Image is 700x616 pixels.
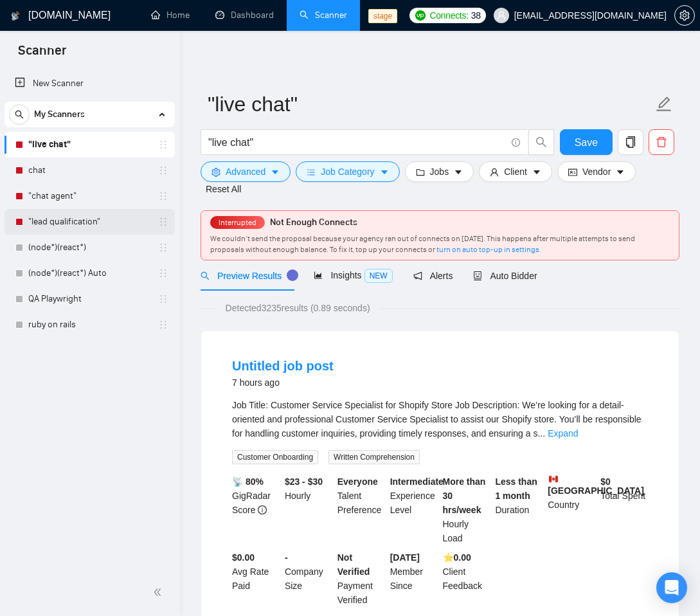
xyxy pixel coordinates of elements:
span: ellipsis [373,10,382,19]
div: Avg Rate Paid [229,550,282,607]
a: chat [28,158,150,183]
button: copy [618,129,643,155]
b: [DATE] [390,552,420,563]
span: holder [158,294,168,304]
span: caret-down [532,167,541,177]
span: double-left [153,586,166,599]
span: Insights [314,270,392,280]
b: Less than 1 month [495,476,537,501]
span: holder [158,242,168,253]
span: Interrupted [215,218,260,227]
span: We couldn’t send the proposal because your agency ran out of connects on [DATE] . This happens af... [210,234,635,254]
b: ⭐️ 0.00 [443,552,471,563]
input: Scanner name... [208,88,653,120]
div: 7 hours ago [232,375,334,390]
span: Scanner [8,41,76,68]
b: 📡 80% [232,476,264,487]
span: info-circle [512,138,520,147]
div: Payment Verified [335,550,388,607]
a: "chat agent" [28,183,150,209]
span: Detected 3235 results (0.89 seconds) [217,301,379,315]
div: Member Since [388,550,440,607]
button: folderJobscaret-down [405,161,474,182]
button: settingAdvancedcaret-down [201,161,291,182]
div: Client Feedback [440,550,493,607]
b: More than 30 hrs/week [443,476,486,515]
span: Written Comprehension [328,450,420,464]
button: setting [674,5,695,26]
div: Country [545,475,598,545]
span: caret-down [616,167,625,177]
span: info-circle [258,505,267,514]
span: delete [649,136,674,148]
span: Customer Onboarding [232,450,318,464]
span: Alerts [413,271,453,281]
span: folder [416,167,425,177]
span: idcard [568,167,577,177]
div: Duration [492,475,545,545]
a: (node*)(react*) [28,235,150,260]
img: 🇨🇦 [549,475,558,484]
div: GigRadar Score [229,475,282,545]
span: Auto Bidder [473,271,537,281]
span: caret-down [380,167,389,177]
span: Not Enough Connects [270,217,357,228]
button: Save [560,129,613,155]
li: My Scanners [4,102,175,338]
span: user [497,11,506,20]
div: Hourly Load [440,475,493,545]
div: Tooltip anchor [287,269,298,281]
div: Talent Preference [335,475,388,545]
b: $ 0 [600,476,611,487]
span: Connects: [429,8,468,23]
a: turn on auto top-up in settings. [436,245,541,254]
span: Save [575,134,598,150]
span: user [490,167,499,177]
span: 38 [471,8,481,23]
a: QA Playwright [28,286,150,312]
a: homeHome [151,10,190,21]
span: holder [158,320,168,330]
button: search [9,104,30,125]
span: setting [211,167,220,177]
div: Job Title: Customer Service Specialist for Shopify Store Job Description: We’re looking for a det... [232,398,648,440]
input: Search Freelance Jobs... [208,134,506,150]
b: Intermediate [390,476,444,487]
span: edit [656,96,672,113]
span: Job Category [321,165,374,179]
span: Jobs [430,165,449,179]
img: logo [11,6,20,26]
span: caret-down [454,167,463,177]
b: [GEOGRAPHIC_DATA] [548,475,644,496]
span: Vendor [582,165,611,179]
a: New Scanner [15,71,165,96]
span: holder [158,217,168,227]
span: search [10,110,29,119]
a: dashboardDashboard [215,10,274,21]
span: robot [473,271,482,280]
button: delete [649,129,674,155]
div: Total Spent [598,475,651,545]
span: copy [618,136,643,148]
b: Not Verified [337,552,370,577]
button: search [528,129,554,155]
span: holder [158,165,168,176]
b: $23 - $30 [285,476,323,487]
a: (node*)(react*) Auto [28,260,150,286]
div: Experience Level [388,475,440,545]
span: Client [504,165,527,179]
span: holder [158,191,168,201]
img: upwork-logo.png [415,10,426,21]
a: Expand [548,428,578,439]
span: search [529,136,553,148]
button: barsJob Categorycaret-down [296,161,399,182]
b: Everyone [337,476,378,487]
span: holder [158,140,168,150]
span: holder [158,268,168,278]
b: - [285,552,288,563]
a: searchScanner [300,10,347,21]
a: "live chat" [28,132,150,158]
b: $0.00 [232,552,255,563]
li: New Scanner [4,71,175,96]
span: My Scanners [34,102,85,127]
